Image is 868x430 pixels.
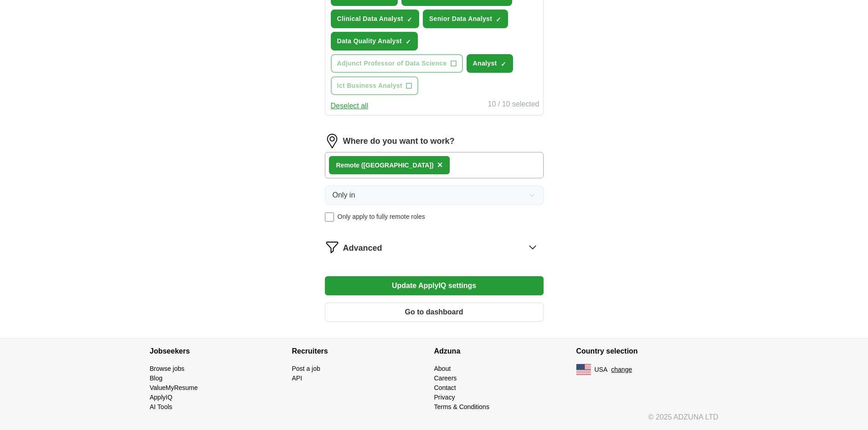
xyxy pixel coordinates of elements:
[423,10,508,28] button: Senior Data Analyst✓
[150,374,163,382] a: Blog
[331,54,463,73] button: Adjunct Professor of Data Science
[437,160,443,170] span: ×
[337,36,402,46] span: Data Quality Analyst
[331,76,418,95] button: Ict Business Analyst
[325,186,544,205] button: Only in
[331,101,369,111] button: Deselect all
[576,364,591,375] img: US flag
[325,134,339,148] img: location.png
[343,242,382,254] span: Advanced
[336,161,434,170] div: Remote ([GEOGRAPHIC_DATA])
[337,59,447,68] span: Adjunct Professor of Data Science
[337,81,402,91] span: Ict Business Analyst
[150,403,173,410] a: AI Tools
[406,38,411,46] span: ✓
[467,54,513,73] button: Analyst✓
[611,365,632,374] button: change
[407,16,412,23] span: ✓
[325,276,544,295] button: Update ApplyIQ settings
[331,10,419,28] button: Clinical Data Analyst✓
[325,303,544,322] button: Go to dashboard
[143,412,726,430] div: © 2025 ADZUNA LTD
[333,190,355,201] span: Only in
[325,212,334,222] input: Only apply to fully remote roles
[434,403,489,410] a: Terms & Conditions
[488,99,539,111] div: 10 / 10 selected
[595,365,608,374] span: USA
[473,59,497,68] span: Analyst
[150,394,173,401] a: ApplyIQ
[434,384,456,391] a: Contact
[434,365,451,372] a: About
[576,339,719,364] h4: Country selection
[429,14,492,24] span: Senior Data Analyst
[337,14,403,24] span: Clinical Data Analyst
[496,16,501,23] span: ✓
[331,32,418,51] button: Data Quality Analyst✓
[338,212,425,222] span: Only apply to fully remote roles
[292,365,320,372] a: Post a job
[501,61,506,68] span: ✓
[434,394,455,401] a: Privacy
[325,240,339,254] img: filter
[150,384,198,391] a: ValueMyResume
[343,135,455,147] label: Where do you want to work?
[434,374,457,382] a: Careers
[292,374,303,382] a: API
[437,158,443,172] button: ×
[150,365,185,372] a: Browse jobs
